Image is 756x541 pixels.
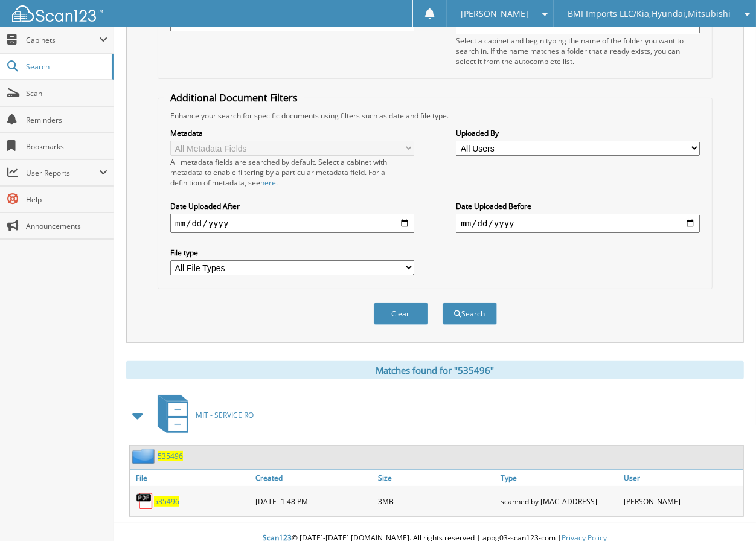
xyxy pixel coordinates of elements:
div: All metadata fields are searched by default. Select a cabinet with metadata to enable filtering b... [170,157,414,188]
img: scan123-logo-white.svg [12,5,103,22]
div: Enhance your search for specific documents using filters such as date and file type. [164,110,706,121]
span: BMI Imports LLC/Kia,Hyundai,Mitsubishi [568,10,731,18]
div: Matches found for "535496" [126,361,744,379]
a: Type [498,470,621,486]
input: end [456,214,700,233]
button: Clear [374,303,428,325]
label: Date Uploaded After [170,201,414,211]
div: 3MB [375,489,498,513]
a: File [130,470,252,486]
a: Size [375,470,498,486]
div: Select a cabinet and begin typing the name of the folder you want to search in. If the name match... [456,36,700,66]
input: start [170,214,414,233]
div: [PERSON_NAME] [621,489,743,513]
iframe: Chat Widget [696,483,756,541]
a: MIT - SERVICE RO [150,391,254,439]
button: Search [443,303,497,325]
span: Search [26,62,106,72]
span: MIT - SERVICE RO [196,410,254,420]
label: Date Uploaded Before [456,201,700,211]
span: Cabinets [26,35,99,45]
span: Scan [26,88,107,98]
img: folder2.png [132,449,158,464]
span: Help [26,194,107,205]
label: File type [170,248,414,258]
a: 535496 [158,451,183,461]
a: Created [252,470,375,486]
img: PDF.png [136,492,154,510]
a: User [621,470,743,486]
span: Announcements [26,221,107,231]
span: User Reports [26,168,99,178]
label: Uploaded By [456,128,700,138]
a: here [260,178,276,188]
span: Reminders [26,115,107,125]
span: Bookmarks [26,141,107,152]
label: Metadata [170,128,414,138]
legend: Additional Document Filters [164,91,304,104]
div: scanned by [MAC_ADDRESS] [498,489,621,513]
a: 535496 [154,496,179,507]
div: [DATE] 1:48 PM [252,489,375,513]
span: [PERSON_NAME] [461,10,528,18]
